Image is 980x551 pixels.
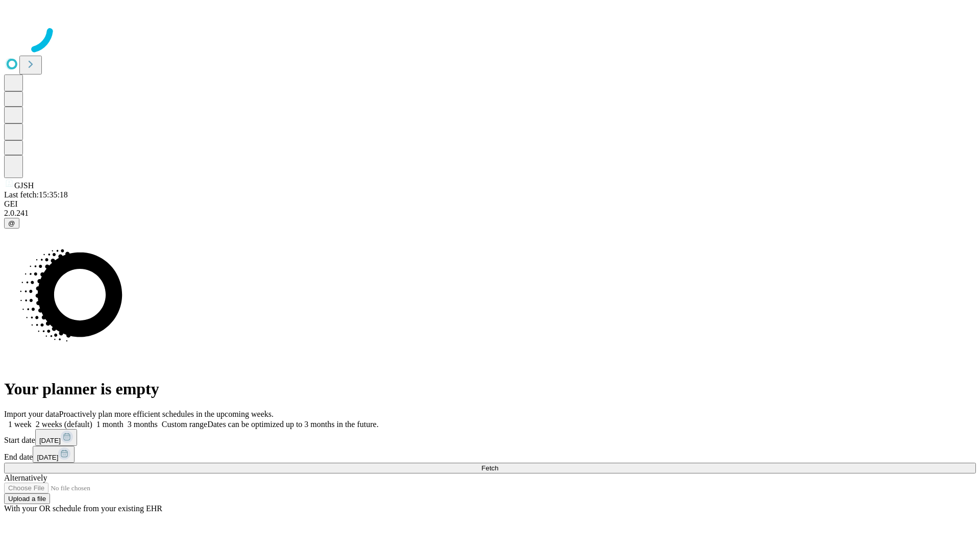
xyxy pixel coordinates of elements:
[4,380,976,398] h1: Your planner is empty
[14,181,34,190] span: GJSH
[59,410,274,418] span: Proactively plan more efficient schedules in the upcoming weeks.
[4,410,59,418] span: Import your data
[128,420,158,429] span: 3 months
[4,209,976,218] div: 2.0.241
[36,420,92,429] span: 2 weeks (default)
[4,190,68,199] span: Last fetch: 15:35:18
[4,446,976,463] div: End date
[35,429,77,446] button: [DATE]
[4,473,47,482] span: Alternatively
[33,446,75,463] button: [DATE]
[8,219,15,227] span: @
[4,493,50,504] button: Upload a file
[162,420,207,429] span: Custom range
[37,454,58,461] span: [DATE]
[4,218,19,229] button: @
[4,429,976,446] div: Start date
[4,504,162,513] span: With your OR schedule from your existing EHR
[96,420,124,429] span: 1 month
[207,420,378,429] span: Dates can be optimized up to 3 months in the future.
[8,420,32,429] span: 1 week
[39,437,61,444] span: [DATE]
[481,464,498,472] span: Fetch
[4,199,976,209] div: GEI
[4,463,976,473] button: Fetch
